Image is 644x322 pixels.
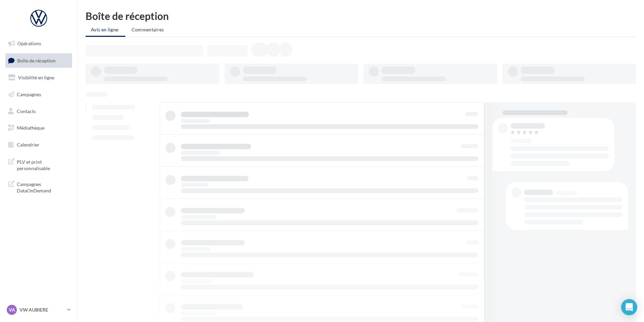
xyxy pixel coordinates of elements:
[17,125,44,131] span: Médiathèque
[621,299,637,315] div: Open Intercom Messenger
[4,177,73,197] a: Campagnes DataOnDemand
[4,155,73,175] a: PLV et print personnalisable
[4,104,73,118] a: Contacts
[4,121,73,135] a: Médiathèque
[17,91,41,97] span: Campagnes
[9,306,15,313] span: VA
[132,27,164,32] span: Commentaires
[17,142,39,147] span: Calendrier
[18,75,54,80] span: Visibilité en ligne
[17,157,69,172] span: PLV et print personnalisable
[20,306,64,313] p: VW AUBIERE
[5,303,72,316] a: VA VW AUBIERE
[4,87,73,102] a: Campagnes
[4,71,73,85] a: Visibilité en ligne
[17,108,36,114] span: Contacts
[4,53,73,68] a: Boîte de réception
[17,180,69,194] span: Campagnes DataOnDemand
[4,138,73,152] a: Calendrier
[17,57,56,63] span: Boîte de réception
[86,11,636,21] div: Boîte de réception
[4,36,73,51] a: Opérations
[18,41,41,46] span: Opérations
